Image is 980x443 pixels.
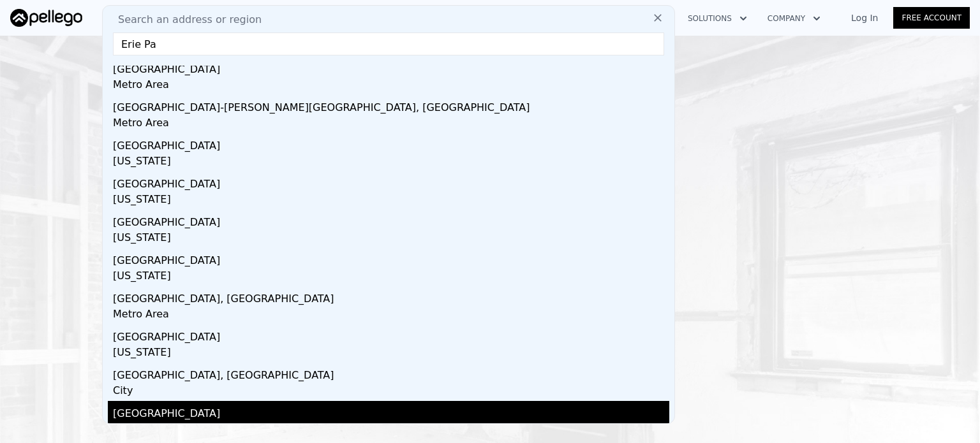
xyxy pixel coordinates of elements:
[113,133,669,154] div: [GEOGRAPHIC_DATA]
[113,230,669,248] div: [US_STATE]
[113,248,669,268] div: [GEOGRAPHIC_DATA]
[113,324,669,345] div: [GEOGRAPHIC_DATA]
[113,345,669,363] div: [US_STATE]
[113,401,669,421] div: [GEOGRAPHIC_DATA]
[113,171,669,192] div: [GEOGRAPHIC_DATA]
[113,421,669,439] div: [US_STATE]
[113,363,669,383] div: [GEOGRAPHIC_DATA], [GEOGRAPHIC_DATA]
[113,210,669,230] div: [GEOGRAPHIC_DATA]
[113,383,669,401] div: City
[113,33,664,55] input: Enter an address, city, region, neighborhood or zip code
[836,11,893,24] a: Log In
[10,9,82,27] img: Pellego
[893,7,970,29] a: Free Account
[113,268,669,286] div: [US_STATE]
[113,95,669,115] div: [GEOGRAPHIC_DATA]-[PERSON_NAME][GEOGRAPHIC_DATA], [GEOGRAPHIC_DATA]
[757,7,831,30] button: Company
[113,192,669,210] div: [US_STATE]
[108,12,262,27] span: Search an address or region
[678,7,757,30] button: Solutions
[113,77,669,95] div: Metro Area
[113,154,669,171] div: [US_STATE]
[113,286,669,307] div: [GEOGRAPHIC_DATA], [GEOGRAPHIC_DATA]
[113,115,669,133] div: Metro Area
[113,307,669,324] div: Metro Area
